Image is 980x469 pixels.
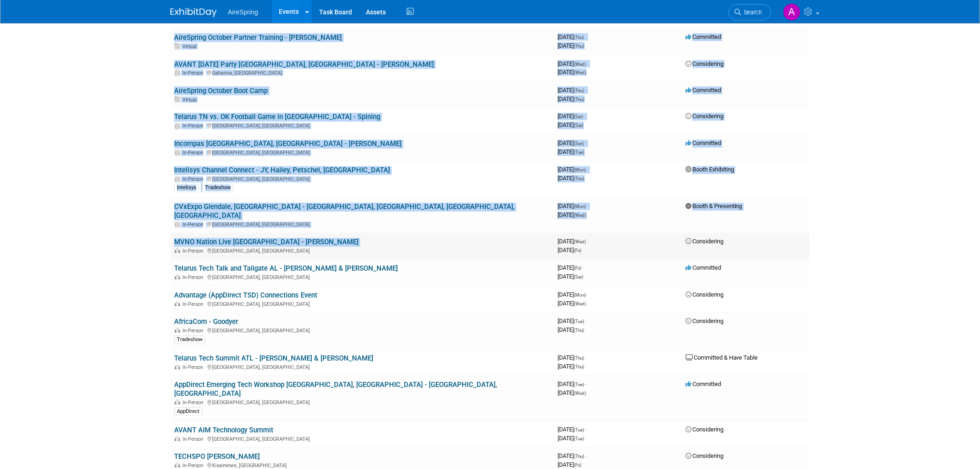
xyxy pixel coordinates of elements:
span: - [585,426,587,433]
span: [DATE] [558,149,584,156]
img: Virtual Event [175,97,180,101]
span: [DATE] [558,453,587,460]
a: Telarus Tech Talk and Tailgate AL - [PERSON_NAME] & [PERSON_NAME] [174,265,398,273]
a: Incompas [GEOGRAPHIC_DATA], [GEOGRAPHIC_DATA] - [PERSON_NAME] [174,140,402,148]
div: Gahanna, [GEOGRAPHIC_DATA] [174,69,550,76]
span: [DATE] [558,238,589,245]
span: [DATE] [558,381,587,388]
a: AVANT AIM Technology Summit [174,426,273,435]
span: [DATE] [558,140,587,147]
span: In-Person [182,150,206,156]
img: In-Person Event [175,302,180,306]
span: Considering [685,292,723,298]
div: [GEOGRAPHIC_DATA], [GEOGRAPHIC_DATA] [174,247,550,254]
span: [DATE] [558,247,581,254]
span: (Wed) [574,70,586,75]
a: TECHSPO [PERSON_NAME] [174,453,260,461]
span: [DATE] [558,426,587,433]
span: (Mon) [574,293,586,298]
span: - [583,265,584,272]
div: [GEOGRAPHIC_DATA], [GEOGRAPHIC_DATA] [174,273,550,281]
a: AfricaCom - Goodyer [174,318,238,326]
a: AppDirect Emerging Tech Workshop [GEOGRAPHIC_DATA], [GEOGRAPHIC_DATA] - [GEOGRAPHIC_DATA], [GEOGR... [174,381,497,398]
span: In-Person [182,437,206,443]
span: (Wed) [574,302,586,307]
span: [DATE] [558,69,586,76]
a: Search [729,4,771,20]
div: [GEOGRAPHIC_DATA], [GEOGRAPHIC_DATA] [174,399,550,406]
span: In-Person [182,222,206,228]
span: [DATE] [558,42,584,49]
a: Intelisys Channel Connect - JY, Hailey, Petschel, [GEOGRAPHIC_DATA] [174,166,390,175]
span: Considering [685,113,723,120]
span: (Thu) [574,88,584,93]
span: - [585,318,587,325]
span: In-Person [182,275,206,281]
span: (Wed) [574,240,586,245]
div: [GEOGRAPHIC_DATA], [GEOGRAPHIC_DATA] [174,149,550,156]
span: [DATE] [558,203,589,210]
img: Virtual Event [175,44,180,48]
span: (Sat) [574,123,583,128]
span: (Tue) [574,319,584,324]
span: In-Person [182,463,206,469]
span: Considering [685,453,723,460]
span: In-Person [182,365,206,371]
span: (Thu) [574,44,584,49]
a: Telarus TN vs. OK Football Game in [GEOGRAPHIC_DATA] - Spining [174,113,380,121]
span: In-Person [182,248,206,254]
span: Booth Exhibiting [685,166,734,173]
span: Committed [685,265,721,272]
span: In-Person [182,123,206,129]
span: In-Person [182,70,206,76]
div: [GEOGRAPHIC_DATA], [GEOGRAPHIC_DATA] [174,122,550,129]
span: Committed & Have Table [685,355,758,361]
a: AireSpring October Partner Training - [PERSON_NAME] [174,33,342,42]
span: (Mon) [574,204,586,209]
span: In-Person [182,328,206,334]
span: (Fri) [574,266,581,271]
img: In-Person Event [175,123,180,128]
span: (Fri) [574,248,581,254]
span: [DATE] [558,363,584,370]
span: (Wed) [574,62,586,67]
span: Committed [685,381,721,388]
span: [DATE] [558,300,586,307]
span: (Tue) [574,382,584,387]
span: (Sat) [574,114,583,120]
img: In-Person Event [175,328,180,333]
span: Booth & Presenting [685,203,742,210]
span: [DATE] [558,273,583,280]
span: (Fri) [574,463,581,468]
img: In-Person Event [175,70,180,75]
span: (Wed) [574,213,586,218]
span: Considering [685,60,723,67]
img: In-Person Event [175,150,180,155]
a: AVANT [DATE] Party [GEOGRAPHIC_DATA], [GEOGRAPHIC_DATA] - [PERSON_NAME] [174,60,434,69]
span: (Wed) [574,391,586,396]
img: In-Person Event [175,222,180,227]
span: In-Person [182,177,206,183]
span: (Sat) [574,275,583,280]
span: Committed [685,140,721,147]
span: Committed [685,33,721,40]
img: In-Person Event [175,463,180,468]
span: - [587,60,589,67]
img: In-Person Event [175,365,180,369]
span: [DATE] [558,166,589,173]
span: Search [741,9,762,16]
a: CVxExpo Glendale, [GEOGRAPHIC_DATA] - [GEOGRAPHIC_DATA], [GEOGRAPHIC_DATA], [GEOGRAPHIC_DATA], [G... [174,203,515,220]
img: In-Person Event [175,248,180,253]
span: Virtual [182,44,199,50]
span: (Thu) [574,454,584,459]
span: [DATE] [558,355,587,361]
span: [DATE] [558,462,581,469]
div: Kissimmee, [GEOGRAPHIC_DATA] [174,462,550,469]
span: (Thu) [574,365,584,370]
span: (Tue) [574,437,584,442]
a: MVNO Nation Live [GEOGRAPHIC_DATA] - [PERSON_NAME] [174,238,358,247]
div: [GEOGRAPHIC_DATA], [GEOGRAPHIC_DATA] [174,363,550,371]
div: Tradeshow [202,184,233,192]
span: [DATE] [558,87,587,94]
span: Committed [685,87,721,94]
